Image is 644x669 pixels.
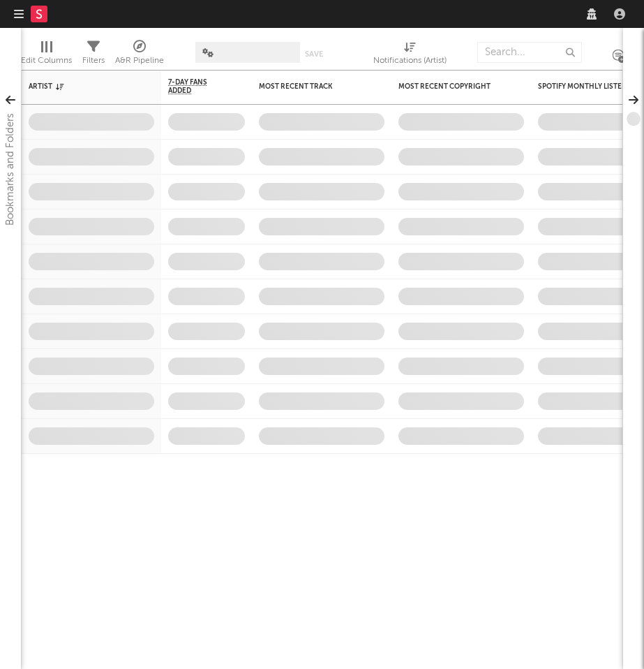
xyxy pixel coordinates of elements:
div: Bookmarks and Folders [2,113,19,226]
div: Filters [82,52,105,69]
div: Most Recent Copyright [398,82,503,91]
div: Most Recent Track [259,82,364,91]
div: Edit Columns [21,52,72,69]
div: Spotify Monthly Listeners [538,82,643,91]
div: Notifications (Artist) [373,35,447,75]
div: Edit Columns [21,35,72,75]
div: A&R Pipeline [115,52,164,69]
button: Save [305,50,323,58]
div: Artist [29,82,133,91]
div: A&R Pipeline [115,35,164,75]
div: Filters [82,35,105,75]
div: Notifications (Artist) [373,52,447,69]
input: Search... [477,42,582,63]
span: 7-Day Fans Added [168,78,224,95]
